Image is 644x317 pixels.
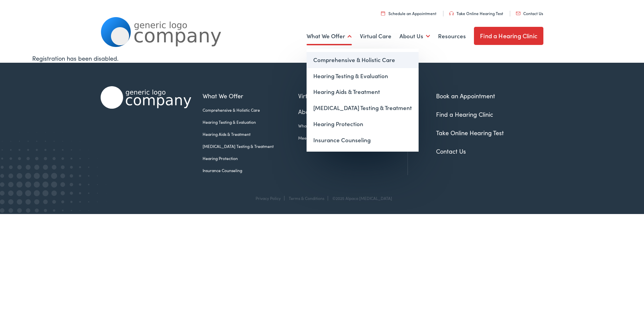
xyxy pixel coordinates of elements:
[203,155,298,161] a: Hearing Protection
[438,24,466,49] a: Resources
[449,10,503,16] a: Take Online Hearing Test
[307,68,419,84] a: Hearing Testing & Evaluation
[203,119,298,125] a: Hearing Testing & Evaluation
[436,128,504,137] a: Take Online Hearing Test
[298,91,355,100] a: Virtual Care
[298,135,355,141] a: Meet the Team
[307,132,419,148] a: Insurance Counseling
[203,167,298,173] a: Insurance Counseling
[436,147,466,155] a: Contact Us
[449,11,454,15] img: utility icon
[307,52,419,68] a: Comprehensive & Holistic Care
[307,100,419,116] a: [MEDICAL_DATA] Testing & Treatment
[360,24,391,49] a: Virtual Care
[101,86,191,109] img: Alpaca Audiology
[436,92,495,100] a: Book an Appointment
[203,91,298,100] a: What We Offer
[203,107,298,113] a: Comprehensive & Holistic Care
[203,131,298,137] a: Hearing Aids & Treatment
[256,195,281,201] a: Privacy Policy
[298,107,355,116] a: About Us
[329,196,392,201] div: ©2025 Alpaca [MEDICAL_DATA]
[307,84,419,100] a: Hearing Aids & Treatment
[399,24,430,49] a: About Us
[307,24,352,49] a: What We Offer
[307,116,419,132] a: Hearing Protection
[298,123,355,129] a: What We Believe
[516,12,521,15] img: utility icon
[516,10,543,16] a: Contact Us
[32,54,612,63] div: Registration has been disabled.
[381,11,385,15] img: utility icon
[381,10,436,16] a: Schedule an Appointment
[474,27,543,45] a: Find a Hearing Clinic
[289,195,324,201] a: Terms & Conditions
[203,143,298,149] a: [MEDICAL_DATA] Testing & Treatment
[436,110,493,118] a: Find a Hearing Clinic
